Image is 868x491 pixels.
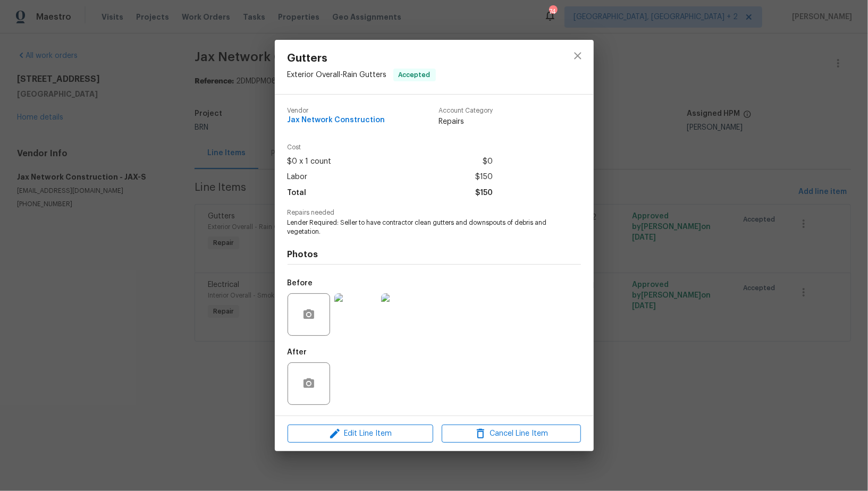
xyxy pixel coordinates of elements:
[288,154,332,170] span: $0 x 1 count
[291,427,430,441] span: Edit Line Item
[288,249,581,260] h4: Photos
[483,154,493,170] span: $0
[445,427,578,441] span: Cancel Line Item
[565,43,591,69] button: close
[288,170,308,185] span: Labor
[288,107,385,114] span: Vendor
[439,107,493,114] span: Account Category
[288,53,436,64] span: Gutters
[475,170,493,185] span: $150
[549,6,557,17] div: 74
[394,70,435,80] span: Accepted
[288,144,493,151] span: Cost
[442,425,581,443] button: Cancel Line Item
[439,116,493,127] span: Repairs
[288,185,307,201] span: Total
[475,185,493,201] span: $150
[288,116,385,124] span: Jax Network Construction
[288,280,313,287] h5: Before
[288,209,581,216] span: Repairs needed
[288,349,307,356] h5: After
[288,425,433,443] button: Edit Line Item
[288,71,387,79] span: Exterior Overall - Rain Gutters
[288,218,552,236] span: Lender Required: Seller to have contractor clean gutters and downspouts of debris and vegetation.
